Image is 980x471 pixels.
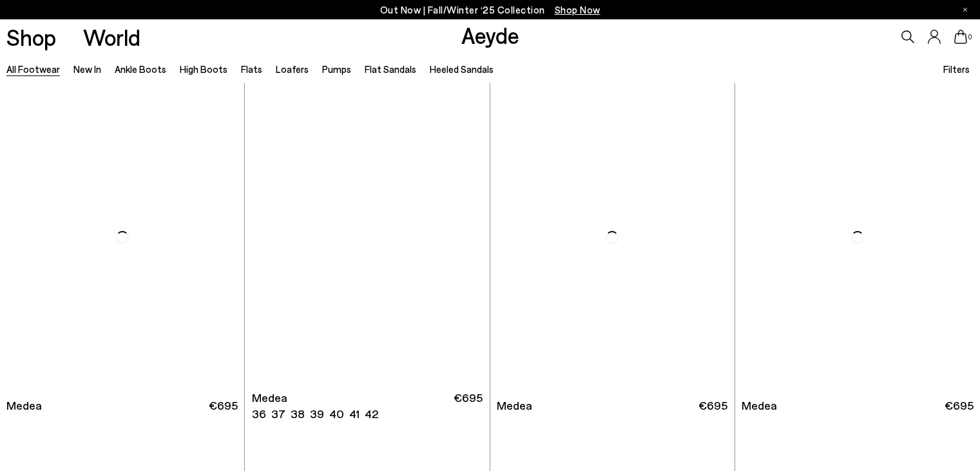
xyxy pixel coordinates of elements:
[742,397,777,414] span: Medea
[461,21,519,48] a: Aeyde
[245,83,489,391] div: 1 / 6
[291,406,305,422] li: 38
[6,397,42,414] span: Medea
[241,63,262,75] a: Flats
[967,34,974,41] span: 0
[555,4,600,15] span: Navigate to /collections/new-in
[329,406,344,422] li: 40
[252,406,266,422] li: 36
[454,390,483,422] span: €695
[245,83,489,391] img: Medea Knee-High Boots
[73,63,101,75] a: New In
[6,26,56,48] a: Shop
[365,406,378,422] li: 42
[698,397,727,414] span: €695
[252,406,374,422] ul: variant
[945,397,974,414] span: €695
[380,2,600,18] p: Out Now | Fall/Winter ‘25 Collection
[490,83,735,391] img: Medea Suede Knee-High Boots
[943,63,970,75] span: Filters
[365,63,416,75] a: Flat Sandals
[735,391,980,420] a: Medea €695
[349,406,360,422] li: 41
[245,391,489,420] a: Medea 36 37 38 39 40 41 42 €695
[954,30,967,44] a: 0
[430,63,494,75] a: Heeled Sandals
[209,397,238,414] span: €695
[245,83,489,391] a: 6 / 6 1 / 6 2 / 6 3 / 6 4 / 6 5 / 6 6 / 6 1 / 6 Next slide Previous slide
[322,63,351,75] a: Pumps
[180,63,227,75] a: High Boots
[276,63,309,75] a: Loafers
[497,397,532,414] span: Medea
[252,390,287,406] span: Medea
[490,391,735,420] a: Medea €695
[271,406,285,422] li: 37
[489,83,733,391] img: Medea Knee-High Boots
[310,406,324,422] li: 39
[115,63,166,75] a: Ankle Boots
[489,83,733,391] div: 2 / 6
[735,83,980,391] img: Medea Suede Knee-High Boots
[83,26,140,48] a: World
[6,63,60,75] a: All Footwear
